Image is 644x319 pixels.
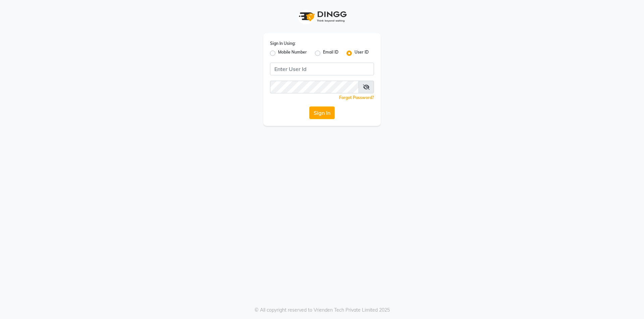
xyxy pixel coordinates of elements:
a: Forgot Password? [339,95,374,100]
input: Username [270,81,359,93]
button: Sign In [309,106,335,119]
label: Sign In Using: [270,41,296,47]
img: logo1.svg [295,7,349,26]
input: Username [270,63,374,75]
label: User ID [355,49,369,57]
label: Mobile Number [278,49,307,57]
label: Email ID [323,49,338,57]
